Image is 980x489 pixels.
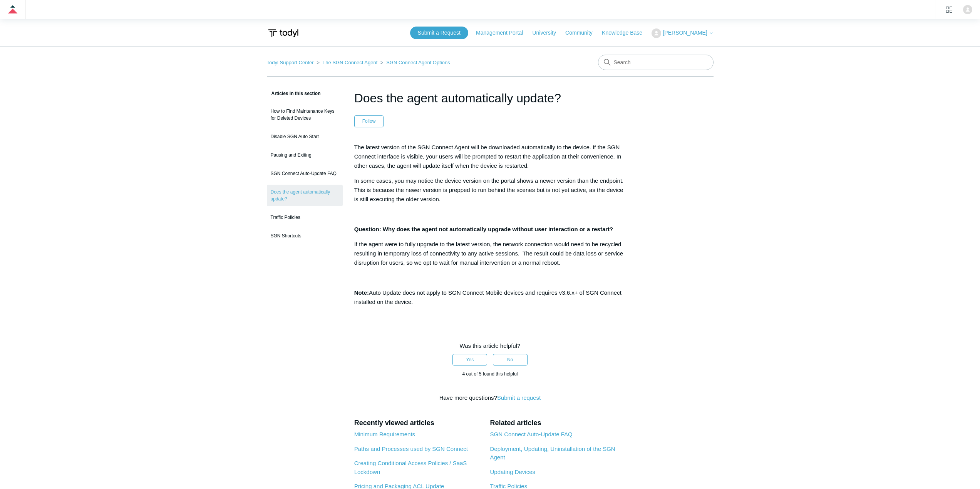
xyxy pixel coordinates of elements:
a: Management Portal [476,29,531,37]
p: If the agent were to fully upgrade to the latest version, the network connection would need to be... [354,240,626,267]
a: Pausing and Exiting [267,148,343,162]
a: Todyl Support Center [267,60,314,65]
a: Does the agent automatically update? [267,185,343,206]
img: user avatar [963,5,972,14]
span: [PERSON_NAME] [663,30,707,36]
a: How to Find Maintenance Keys for Deleted Devices [267,104,343,125]
a: Deployment, Updating, Uninstallation of the SGN Agent [490,446,615,461]
a: Updating Devices [490,469,535,475]
a: Submit a request [497,394,541,401]
a: Community [565,29,600,37]
a: The SGN Connect Agent [322,60,377,65]
span: Was this article helpful? [460,342,521,349]
a: Disable SGN Auto Start [267,129,343,144]
p: The latest version of the SGN Connect Agent will be downloaded automatically to the device. If th... [354,143,626,170]
a: SGN Connect Auto-Update FAQ [490,431,572,437]
h2: Recently viewed articles [354,418,482,428]
span: 4 out of 5 found this helpful [462,371,518,377]
zd-hc-trigger: Click your profile icon to open the profile menu [963,5,972,14]
img: Todyl Support Center Help Center home page [267,26,300,40]
strong: Note: [354,289,369,296]
button: This article was helpful [452,354,487,365]
a: Creating Conditional Access Policies / SaaS Lockdown [354,460,467,475]
li: The SGN Connect Agent [315,60,379,65]
p: In some cases, you may notice the device version on the portal shows a newer version than the end... [354,176,626,204]
a: Knowledge Base [602,29,650,37]
a: University [532,29,563,37]
a: SGN Shortcuts [267,229,343,243]
a: Minimum Requirements [354,431,415,437]
h1: Does the agent automatically update? [354,89,626,107]
a: SGN Connect Auto-Update FAQ [267,166,343,181]
button: Follow Article [354,115,384,127]
a: Paths and Processes used by SGN Connect [354,446,468,452]
input: Search [598,55,714,70]
li: SGN Connect Agent Options [379,60,450,65]
a: Traffic Policies [267,210,343,225]
div: Have more questions? [354,394,626,402]
p: Auto Update does not apply to SGN Connect Mobile devices and requires v3.6.x+ of SGN Connect inst... [354,288,626,307]
button: This article was not helpful [493,354,528,365]
h2: Related articles [490,418,626,428]
span: Articles in this section [267,91,321,96]
a: Submit a Request [410,27,468,39]
a: SGN Connect Agent Options [386,60,450,65]
li: Todyl Support Center [267,60,315,65]
button: [PERSON_NAME] [652,28,713,38]
strong: Question: Why does the agent not automatically upgrade without user interaction or a restart? [354,226,613,232]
